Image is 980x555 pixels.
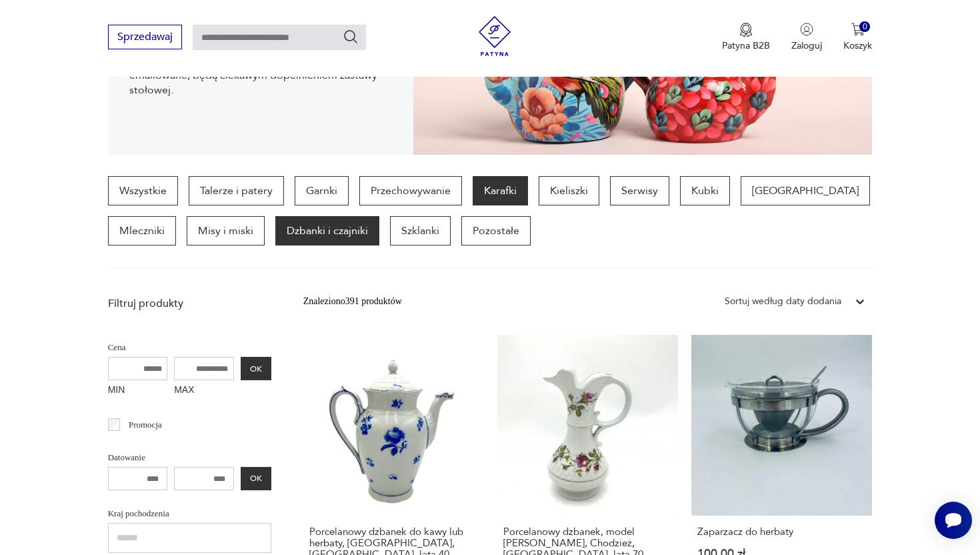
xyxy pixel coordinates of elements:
[108,380,168,402] label: MIN
[108,506,271,521] p: Kraj pochodzenia
[108,176,178,205] a: Wszystkie
[390,216,451,245] a: Szklanki
[473,176,528,205] a: Karafki
[303,294,402,309] div: Znaleziono 391 produktów
[108,216,176,245] a: Mleczniki
[241,357,271,380] button: OK
[275,216,379,245] a: Dzbanki i czajniki
[722,23,770,52] button: Patyna B2B
[475,16,515,56] img: Patyna - sklep z meblami i dekoracjami vintage
[800,23,813,36] img: Ikonka użytkownika
[739,23,753,37] img: Ikona medalu
[108,296,271,311] p: Filtruj produkty
[461,216,531,245] a: Pozostałe
[174,380,234,402] label: MAX
[610,176,669,205] a: Serwisy
[680,176,730,205] a: Kubki
[539,176,599,205] a: Kieliszki
[741,176,870,205] a: [GEOGRAPHIC_DATA]
[359,176,462,205] a: Przechowywanie
[108,340,271,355] p: Cena
[791,39,822,52] p: Zaloguj
[725,294,841,309] div: Sortuj według daty dodania
[187,216,265,245] a: Misy i miski
[791,23,822,52] button: Zaloguj
[295,176,349,205] a: Garnki
[189,176,284,205] a: Talerze i patery
[851,23,865,36] img: Ikona koszyka
[108,33,182,43] a: Sprzedawaj
[722,39,770,52] p: Patyna B2B
[108,25,182,49] button: Sprzedawaj
[108,450,271,465] p: Datowanie
[859,21,871,33] div: 0
[697,526,866,538] h3: Zaparzacz do herbaty
[343,29,359,45] button: Szukaj
[843,39,872,52] p: Koszyk
[935,502,972,539] iframe: Smartsupp widget button
[843,23,872,52] button: 0Koszyk
[241,467,271,490] button: OK
[129,418,162,432] p: Promocja
[722,23,770,52] a: Ikona medaluPatyna B2B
